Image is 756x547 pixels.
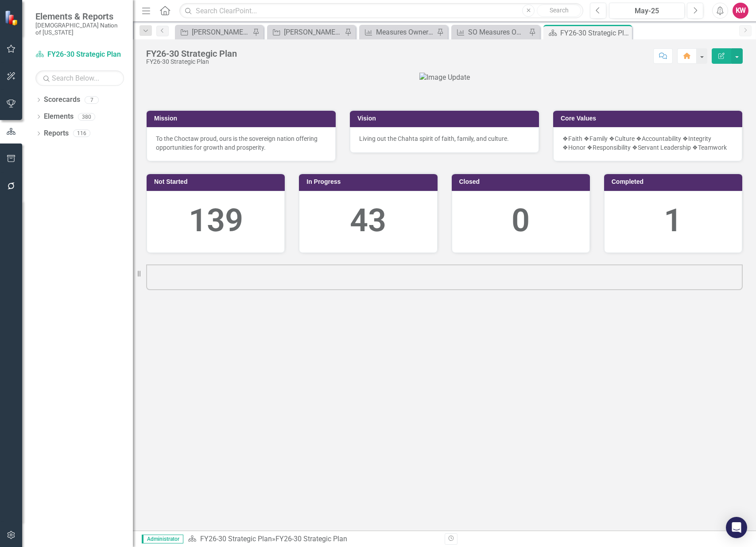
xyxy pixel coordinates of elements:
[35,11,124,22] span: Elements & Reports
[146,58,237,65] div: FY26-30 Strategic Plan
[562,134,733,152] p: ❖Faith ❖Family ❖Culture ❖Accountability ❖Integrity ❖Honor ❖Responsibility ❖Servant Leadership ❖Te...
[459,178,585,185] h3: Closed
[308,198,428,244] div: 43
[359,135,509,142] span: Living out the Chahta spirit of faith, family, and culture.
[177,27,250,38] a: [PERSON_NAME] SO's (three-month view)
[35,70,124,86] input: Search Below...
[156,198,275,244] div: 139
[44,112,74,122] a: Elements
[306,178,433,185] h3: In Progress
[146,49,237,58] div: FY26-30 Strategic Plan
[612,6,682,16] div: May-25
[613,198,733,244] div: 1
[550,7,569,14] span: Search
[179,3,583,19] input: Search ClearPoint...
[78,113,95,120] div: 380
[361,27,434,38] a: Measures Ownership Report - KW
[733,3,748,19] button: KW
[561,115,738,122] h3: Core Values
[454,27,527,38] a: SO Measures Ownership Report - KW
[461,198,581,244] div: 0
[269,27,342,38] a: [PERSON_NAME]'s Team SO's
[35,22,124,36] small: [DEMOGRAPHIC_DATA] Nation of [US_STATE]
[537,4,581,17] button: Search
[609,3,685,19] button: May-25
[376,27,434,38] div: Measures Ownership Report - KW
[468,27,527,38] div: SO Measures Ownership Report - KW
[192,27,250,38] div: [PERSON_NAME] SO's (three-month view)
[73,130,90,137] div: 116
[612,178,738,185] h3: Completed
[142,535,183,543] span: Administrator
[419,73,470,83] img: Image Update
[35,50,124,60] a: FY26-30 Strategic Plan
[154,115,331,122] h3: Mission
[85,96,99,104] div: 7
[357,115,535,122] h3: Vision
[284,27,342,38] div: [PERSON_NAME]'s Team SO's
[726,517,747,538] div: Open Intercom Messenger
[560,27,630,39] div: FY26-30 Strategic Plan
[44,95,80,105] a: Scorecards
[44,128,69,139] a: Reports
[200,535,272,543] a: FY26-30 Strategic Plan
[154,178,280,185] h3: Not Started
[4,10,20,26] img: ClearPoint Strategy
[275,535,347,543] div: FY26-30 Strategic Plan
[156,135,318,151] span: To the Choctaw proud, ours is the sovereign nation offering opportunities for growth and prosperity.
[188,534,438,544] div: »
